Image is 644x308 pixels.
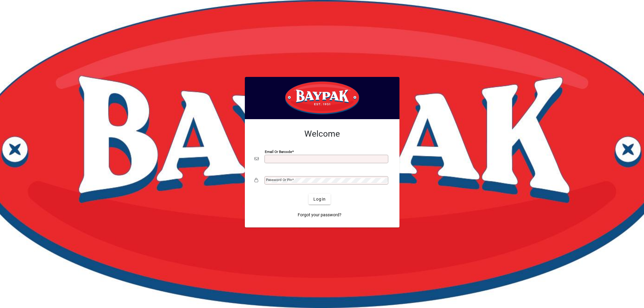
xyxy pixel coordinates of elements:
[295,209,344,220] a: Forgot your password?
[298,212,341,218] span: Forgot your password?
[266,178,292,182] mat-label: Password or Pin
[309,194,331,205] button: Login
[265,150,292,154] mat-label: Email or Barcode
[255,129,390,139] h2: Welcome
[313,196,326,202] span: Login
